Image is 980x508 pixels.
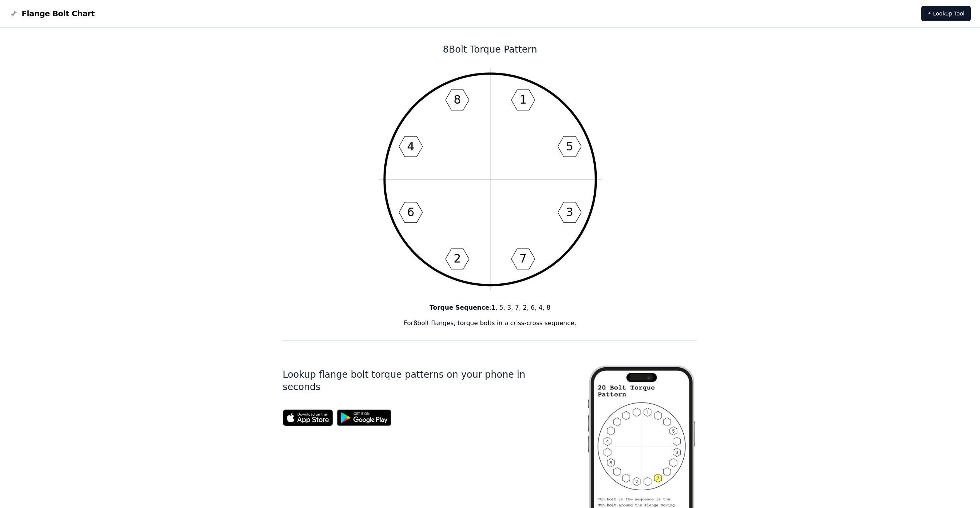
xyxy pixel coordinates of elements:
img: Flange Bolt Chart Logo [9,9,19,18]
a: ⚡ Lookup Tool [921,6,971,21]
img: App Store badge for the Flange Bolt Chart app [283,409,333,426]
text: 1 [519,93,527,106]
img: Get it on Google Play [333,406,396,430]
text: 7 [519,252,527,265]
span: Flange Bolt Chart [22,8,95,19]
a: Flange Bolt Chart LogoFlange Bolt Chart [9,8,95,19]
p: For 8 bolt flanges, torque bolts in a criss-cross sequence. [283,319,698,328]
text: 6 [407,206,414,219]
text: 3 [566,206,573,219]
text: 2 [453,252,461,265]
text: 5 [566,140,573,153]
b: Torque Sequence [430,304,489,311]
h1: 8 Bolt Torque Pattern [283,43,698,56]
text: 4 [407,140,414,153]
text: 8 [453,93,461,106]
h1: Lookup flange bolt torque patterns on your phone in seconds [283,368,562,393]
p: : 1, 5, 3, 7, 2, 6, 4, 8 [283,303,698,312]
